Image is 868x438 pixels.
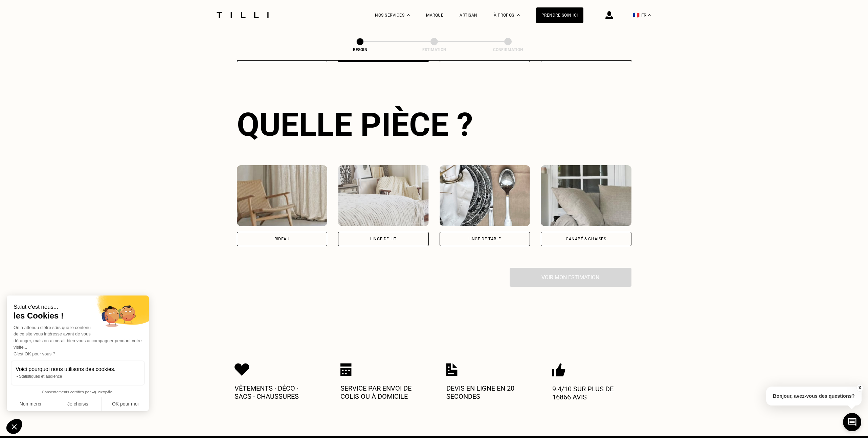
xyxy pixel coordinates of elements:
[468,237,501,241] div: Linge de table
[370,237,396,241] div: Linge de lit
[407,14,410,16] img: Menu déroulant
[214,12,271,18] img: Logo du service de couturière Tilli
[605,11,613,19] img: icône connexion
[340,384,422,400] p: Service par envoi de colis ou à domicile
[237,106,631,144] div: Quelle pièce ?
[446,363,458,376] img: Icon
[541,165,631,226] img: Tilli retouche votre Canapé & chaises
[474,47,542,52] div: Confirmation
[566,237,606,241] div: Canapé & chaises
[274,237,290,241] div: Rideau
[237,165,328,226] img: Tilli retouche votre Rideau
[338,165,429,226] img: Tilli retouche votre Linge de lit
[235,363,249,376] img: Icon
[856,384,863,392] button: X
[446,384,528,400] p: Devis en ligne en 20 secondes
[536,7,583,23] a: Prendre soin ici
[633,12,640,18] span: 🇫🇷
[552,363,565,377] img: Icon
[440,165,530,226] img: Tilli retouche votre Linge de table
[400,47,468,52] div: Estimation
[766,387,862,406] p: Bonjour, avez-vous des questions?
[517,14,520,16] img: Menu déroulant à propos
[326,47,394,52] div: Besoin
[426,13,443,18] a: Marque
[460,13,477,18] a: Artisan
[552,385,633,401] p: 9.4/10 sur plus de 16866 avis
[235,384,316,400] p: Vêtements · Déco · Sacs · Chaussures
[340,363,352,376] img: Icon
[648,14,651,16] img: menu déroulant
